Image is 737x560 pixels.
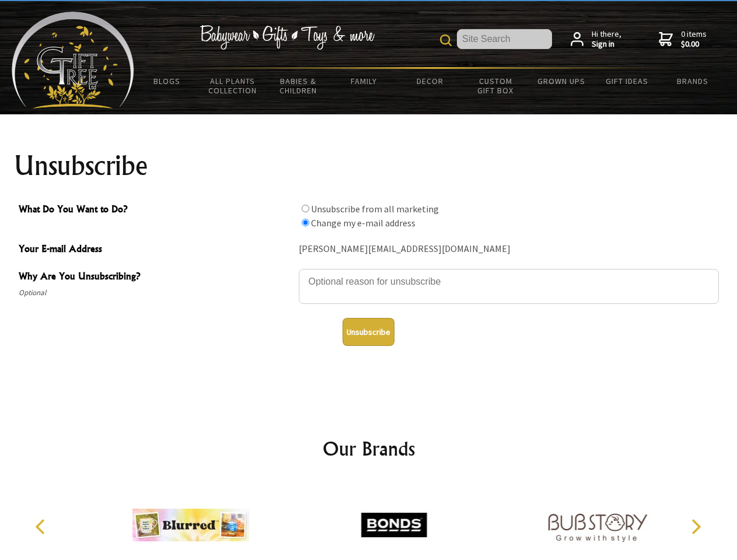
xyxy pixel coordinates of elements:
span: Why Are You Unsubscribing? [19,269,293,286]
a: Grown Ups [528,69,594,93]
input: What Do You Want to Do? [302,205,309,212]
span: Optional [19,286,293,300]
h2: Our Brands [23,435,714,463]
a: Brands [660,69,726,93]
a: Gift Ideas [594,69,660,93]
strong: Sign in [592,39,621,50]
input: What Do You Want to Do? [302,219,309,226]
label: Change my e-mail address [311,217,415,229]
a: Babies & Children [266,69,331,103]
a: Decor [397,69,463,93]
span: Your E-mail Address [19,242,293,258]
strong: $0.00 [681,39,707,50]
a: All Plants Collection [200,69,266,103]
span: Hi there, [592,29,621,50]
img: Babywear - Gifts - Toys & more [200,25,375,50]
h1: Unsubscribe [14,152,724,180]
label: Unsubscribe from all marketing [311,203,439,215]
img: product search [440,34,452,46]
textarea: Why Are You Unsubscribing? [299,269,719,304]
span: 0 items [681,29,707,50]
button: Unsubscribe [343,318,394,346]
div: [PERSON_NAME][EMAIL_ADDRESS][DOMAIN_NAME] [299,240,719,258]
input: Site Search [457,29,552,49]
a: Hi there,Sign in [571,29,621,50]
span: What Do You Want to Do? [19,202,293,219]
img: Babyware - Gifts - Toys and more... [12,12,134,108]
a: BLOGS [134,69,200,93]
a: 0 items$0.00 [659,29,707,50]
button: Next [683,514,708,540]
a: Family [331,69,397,93]
button: Previous [29,514,55,540]
a: Custom Gift Box [463,69,529,103]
